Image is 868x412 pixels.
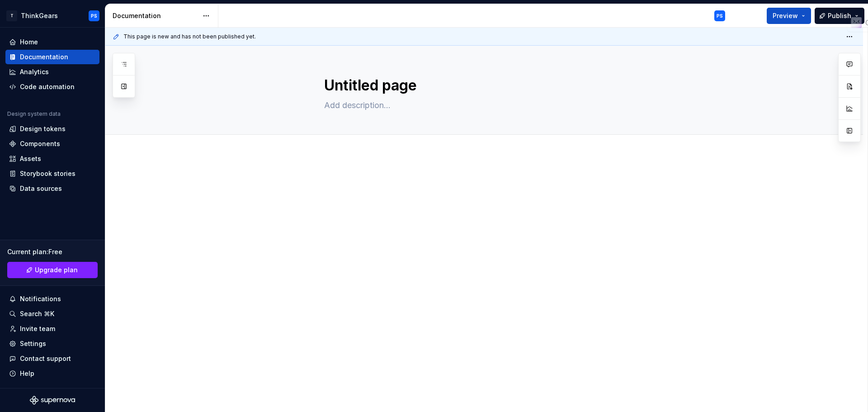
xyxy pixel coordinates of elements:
[20,154,41,163] div: Assets
[20,184,62,193] div: Data sources
[5,65,99,79] a: Analytics
[5,307,99,321] button: Search ⌘K
[20,139,60,148] div: Components
[123,33,256,40] span: This page is new and has not been published yet.
[5,181,99,196] a: Data sources
[773,11,798,20] span: Preview
[5,351,99,366] button: Contact support
[5,166,99,181] a: Storybook stories
[5,336,99,351] a: Settings
[5,322,99,336] a: Invite team
[5,137,99,151] a: Components
[5,35,99,49] a: Home
[20,324,55,333] div: Invite team
[5,366,99,381] button: Help
[20,354,71,363] div: Contact support
[5,50,99,64] a: Documentation
[113,11,198,20] div: Documentation
[828,11,851,20] span: Publish
[20,124,66,133] div: Design tokens
[30,396,75,405] svg: Supernova Logo
[21,11,58,20] div: ThinkGears
[35,265,78,275] span: Upgrade plan
[5,80,99,94] a: Code automation
[20,369,34,378] div: Help
[7,262,98,278] a: Upgrade plan
[7,247,98,256] div: Current plan : Free
[767,8,811,24] button: Preview
[6,10,17,21] div: T
[5,292,99,306] button: Notifications
[717,12,723,19] div: PS
[20,82,75,91] div: Code automation
[20,67,49,76] div: Analytics
[20,52,68,62] div: Documentation
[20,38,38,47] div: Home
[7,110,61,118] div: Design system data
[815,8,864,24] button: Publish
[20,169,75,178] div: Storybook stories
[322,75,664,96] textarea: Untitled page
[5,152,99,166] a: Assets
[20,309,54,318] div: Search ⌘K
[91,12,97,19] div: PS
[5,122,99,136] a: Design tokens
[20,339,46,348] div: Settings
[20,294,61,303] div: Notifications
[2,6,103,25] button: TThinkGearsPS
